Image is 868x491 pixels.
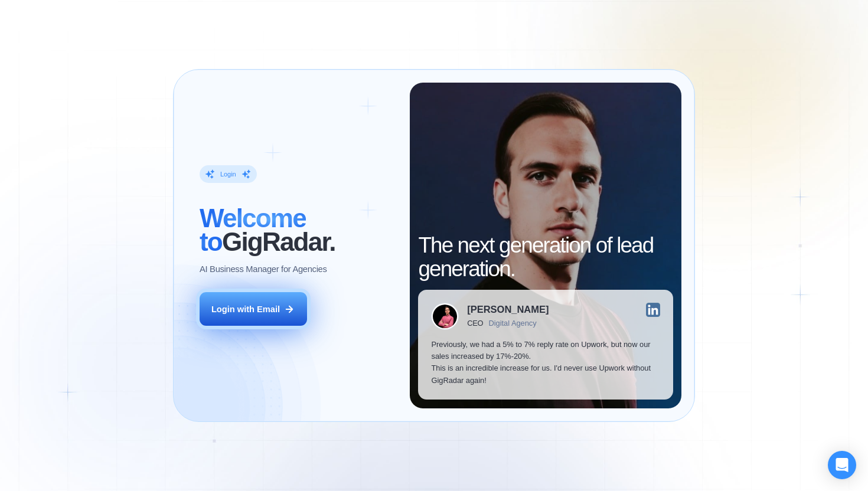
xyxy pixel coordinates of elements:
[200,263,327,275] p: AI Business Manager for Agencies
[828,451,856,479] div: Open Intercom Messenger
[431,339,660,387] p: Previously, we had a 5% to 7% reply rate on Upwork, but now our sales increased by 17%-20%. This ...
[211,303,280,315] div: Login with Email
[200,204,306,256] span: Welcome to
[200,292,307,326] button: Login with Email
[200,207,397,254] h2: ‍ GigRadar.
[467,305,549,315] div: [PERSON_NAME]
[418,234,673,281] h2: The next generation of lead generation.
[489,319,537,328] div: Digital Agency
[220,169,236,178] div: Login
[467,319,483,328] div: CEO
